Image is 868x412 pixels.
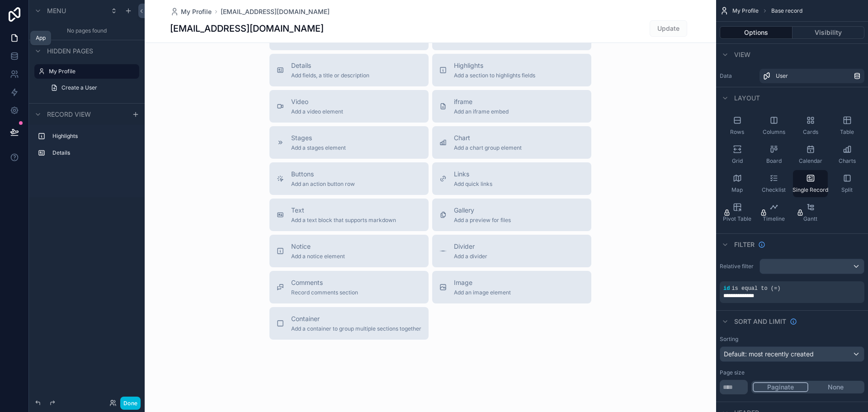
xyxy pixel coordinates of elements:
h1: [EMAIL_ADDRESS][DOMAIN_NAME] [170,22,324,35]
span: Add a notice element [291,253,345,260]
span: Menu [47,6,66,15]
label: Highlights [52,133,132,140]
span: Add a preview for files [454,217,511,224]
button: Done [120,397,141,410]
span: Links [454,170,492,179]
span: Add quick links [454,180,492,188]
span: Add a stages element [291,144,346,152]
button: Timeline [756,199,791,226]
button: Options [720,26,793,39]
span: Table [840,128,854,136]
span: Stages [291,133,346,142]
button: Pivot Table [720,199,755,226]
span: Calendar [799,157,822,165]
span: Comments [291,278,358,287]
span: User [776,72,788,80]
span: Hidden pages [47,47,93,56]
span: Record comments section [291,289,358,296]
span: My Profile [732,7,759,14]
span: Add a divider [454,253,487,260]
label: Page size [720,369,745,376]
button: NoticeAdd a notice element [269,235,429,267]
button: Split [830,170,864,197]
button: TextAdd a text block that supports markdown [269,199,429,231]
button: StagesAdd a stages element [269,126,429,159]
button: GalleryAdd a preview for files [432,199,591,231]
button: DividerAdd a divider [432,235,591,267]
span: Sort And Limit [734,317,786,326]
span: id [723,285,730,292]
button: Visibility [793,26,865,39]
a: [EMAIL_ADDRESS][DOMAIN_NAME] [221,7,330,16]
button: CommentsRecord comments section [269,271,429,303]
span: Notice [291,242,345,251]
span: Checklist [762,186,786,194]
span: Layout [734,94,760,103]
button: LinksAdd quick links [432,162,591,195]
span: Highlights [454,61,535,70]
div: App [36,34,46,42]
button: None [808,382,863,392]
span: Split [841,186,853,194]
span: Image [454,278,511,287]
label: Details [52,149,132,156]
div: No pages found [29,22,145,40]
label: Sorting [720,336,738,343]
span: iframe [454,97,509,106]
span: View [734,50,750,59]
button: Columns [756,112,791,139]
button: iframeAdd an iframe embed [432,90,591,123]
span: Add a text block that supports markdown [291,217,396,224]
button: Single Record [793,170,828,197]
button: Gantt [793,199,828,226]
span: Filter [734,240,755,249]
span: Pivot Table [723,215,751,223]
span: Add a chart group element [454,144,522,152]
button: DetailsAdd fields, a title or description [269,54,429,86]
button: ChartAdd a chart group element [432,126,591,159]
span: Rows [730,128,744,136]
span: Chart [454,133,522,142]
span: Add fields, a title or description [291,72,369,79]
span: Columns [763,128,785,136]
span: Default: most recently created [724,350,814,358]
span: Video [291,97,343,106]
button: Board [756,141,791,168]
span: Text [291,206,396,215]
span: is equal to (=) [731,285,780,292]
button: Checklist [756,170,791,197]
span: Add a container to group multiple sections together [291,325,421,332]
span: Container [291,314,421,323]
button: Paginate [753,382,808,392]
span: Timeline [763,215,785,223]
span: Record view [47,110,91,119]
span: Divider [454,242,487,251]
span: Details [291,61,369,70]
span: Cards [803,128,818,136]
span: Gantt [803,215,817,223]
span: Single Record [793,186,828,194]
span: Add an iframe embed [454,108,509,115]
button: ImageAdd an image element [432,271,591,303]
span: Add a video element [291,108,343,115]
button: Grid [720,141,755,168]
label: Data [720,72,756,80]
span: Add an action button row [291,180,355,188]
a: Create a User [45,81,139,95]
label: Relative filter [720,263,756,270]
span: Charts [839,157,856,165]
span: Board [766,157,782,165]
span: Map [731,186,743,194]
span: Buttons [291,170,355,179]
a: User [759,69,864,83]
button: ButtonsAdd an action button row [269,162,429,195]
button: Charts [830,141,864,168]
button: ContainerAdd a container to group multiple sections together [269,307,429,340]
button: Table [830,112,864,139]
label: My Profile [49,68,134,75]
button: VideoAdd a video element [269,90,429,123]
span: Create a User [61,84,97,91]
span: Gallery [454,206,511,215]
span: Add a section to highlights fields [454,72,535,79]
